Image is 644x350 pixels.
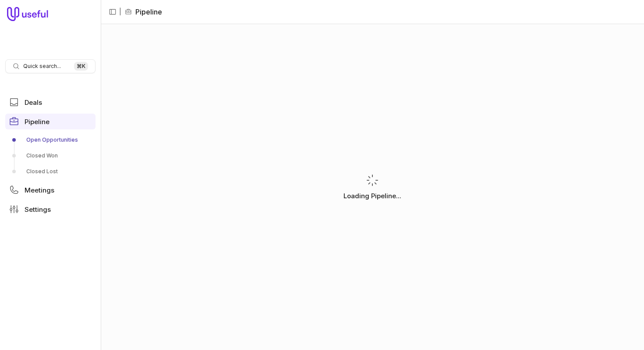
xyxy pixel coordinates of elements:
div: Pipeline submenu [5,133,96,179]
button: Collapse sidebar [106,5,119,18]
a: Closed Lost [5,164,96,179]
span: Quick search... [23,63,61,70]
span: Deals [25,99,42,106]
span: Meetings [25,187,54,193]
kbd: ⌘ K [74,62,88,71]
li: Pipeline [125,7,162,17]
span: Pipeline [25,118,50,125]
a: Pipeline [5,114,96,129]
p: Loading Pipeline... [343,191,401,201]
span: Settings [25,206,51,213]
a: Deals [5,94,96,110]
a: Settings [5,201,96,217]
span: | [119,7,121,17]
a: Meetings [5,182,96,198]
a: Open Opportunities [5,133,96,147]
a: Closed Won [5,149,96,163]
